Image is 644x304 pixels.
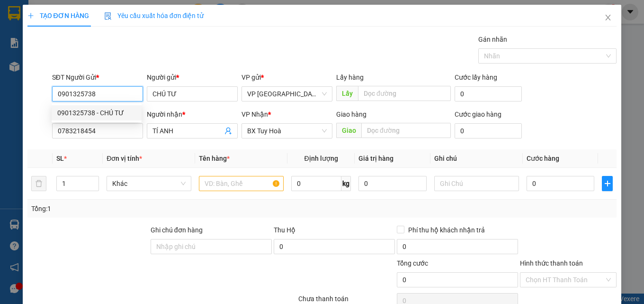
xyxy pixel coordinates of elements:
label: Gán nhãn [478,36,507,43]
input: VD: Bàn, Ghế [199,176,284,191]
div: 0901325738 - CHÚ TƯ [52,105,142,120]
span: Cước hàng [527,155,559,162]
label: Cước giao hàng [455,111,501,118]
span: Lấy hàng [336,74,364,81]
div: SĐT Người Gửi [52,72,143,83]
span: VP Nha Trang xe Limousine [247,87,327,101]
span: close [604,14,612,21]
span: kg [341,176,351,191]
input: Dọc đường [361,123,451,138]
div: VP gửi [241,72,332,83]
span: VP Nhận [241,111,268,118]
span: Giao [336,123,361,138]
button: plus [602,176,613,191]
button: delete [31,176,46,191]
span: Thu Hộ [274,226,295,234]
div: Người gửi [147,72,238,83]
input: Dọc đường [358,86,451,101]
input: Ghi Chú [434,176,519,191]
span: TẠO ĐƠN HÀNG [27,12,89,19]
button: Close [595,5,621,31]
input: Cước lấy hàng [455,86,522,101]
span: Khác [112,176,186,191]
span: Tổng cước [397,259,428,267]
input: 0 [358,176,427,191]
span: Giá trị hàng [358,155,394,162]
span: BX Tuy Hoà [247,124,327,138]
div: Người nhận [147,109,238,120]
span: Phí thu hộ khách nhận trả [404,225,489,235]
span: plus [27,12,34,19]
label: Cước lấy hàng [455,74,497,81]
span: Tên hàng [199,155,230,162]
div: Tổng: 1 [31,203,250,214]
span: SL [56,155,64,162]
span: user-add [224,127,232,135]
span: plus [602,180,612,187]
th: Ghi chú [430,149,523,168]
span: Yêu cầu xuất hóa đơn điện tử [104,12,204,19]
span: Lấy [336,86,358,101]
input: Cước giao hàng [455,123,522,138]
label: Ghi chú đơn hàng [151,226,203,234]
label: Hình thức thanh toán [520,259,583,267]
span: Giao hàng [336,111,367,118]
span: Định lượng [304,155,338,162]
span: Đơn vị tính [107,155,142,162]
input: Ghi chú đơn hàng [151,239,272,254]
div: 0901325738 - CHÚ TƯ [57,108,136,118]
img: icon [104,12,112,20]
